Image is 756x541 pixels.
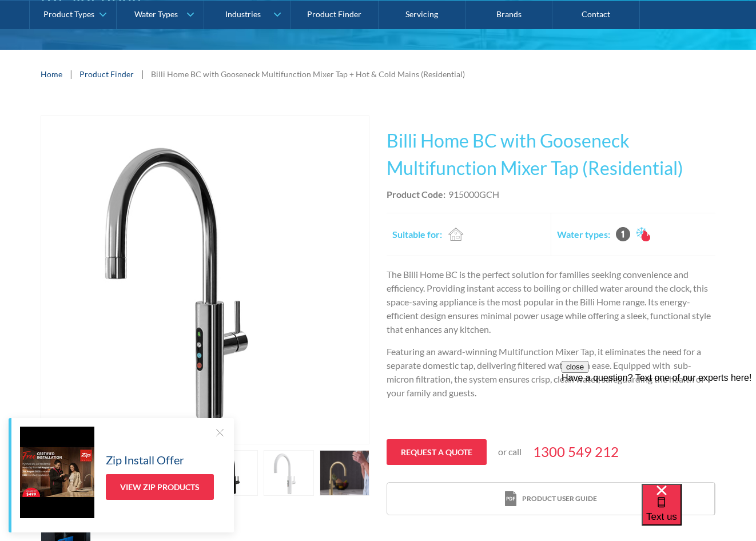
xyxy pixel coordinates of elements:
[387,345,715,400] p: Featuring an award-winning Multifunction Mixer Tap, it eliminates the need for a separate domesti...
[448,188,499,201] div: 915000GCH
[41,68,62,80] a: Home
[387,127,715,182] h1: Billi Home BC with Gooseneck Multifunction Mixer Tap (Residential)
[557,228,610,241] h2: Water types:
[151,68,465,80] div: Billi Home BC with Gooseneck Multifunction Mixer Tap + Hot & Cold Mains (Residential)
[41,116,369,444] img: Billi Home BC with Gooseneck Multifunction Mixer Tap + Hot & Cold Mains (Residential)
[387,483,714,515] a: print iconProduct user guide
[140,67,145,81] div: |
[533,441,619,462] a: 1300 549 212
[387,408,715,422] p: ‍
[68,67,74,81] div: |
[387,189,445,200] strong: Product Code:
[392,228,442,241] h2: Suitable for:
[134,9,178,19] div: Water Types
[41,116,369,444] a: open lightbox
[43,9,94,19] div: Product Types
[320,450,370,496] a: open lightbox
[20,427,94,518] img: Zip Install Offer
[387,268,715,336] p: The Billi Home BC is the perfect solution for families seeking convenience and efficiency. Provid...
[642,484,756,541] iframe: podium webchat widget bubble
[264,450,314,496] a: open lightbox
[562,361,756,498] iframe: podium webchat widget prompt
[225,9,261,19] div: Industries
[79,68,134,80] a: Product Finder
[505,491,516,507] img: print icon
[106,451,184,468] h5: Zip Install Offer
[387,439,487,465] a: Request a quote
[498,445,522,459] p: or call
[522,494,597,504] div: Product user guide
[106,474,214,500] a: View Zip Products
